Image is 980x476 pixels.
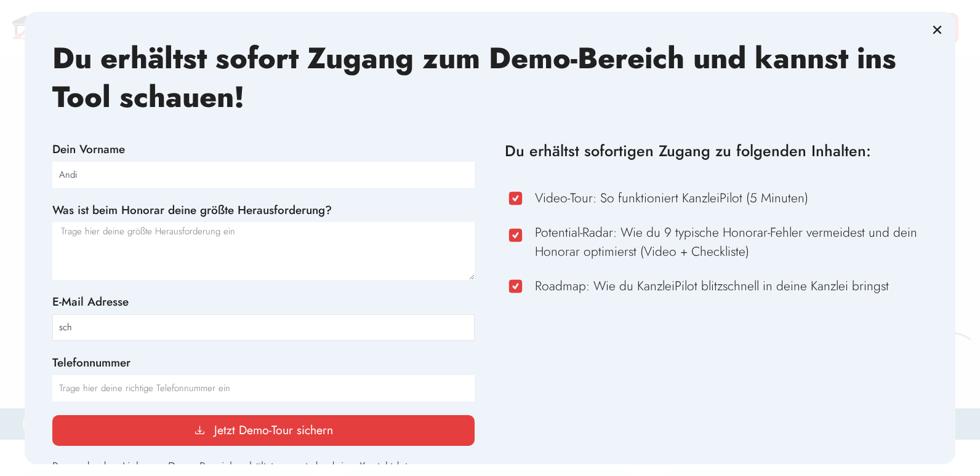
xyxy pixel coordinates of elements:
form: Honorar-Check [52,141,475,459]
input: Trage hier deine beste E-Mail Adresse ein [52,314,475,341]
input: Trage hier deinen Vornamen ein [52,162,475,189]
button: Jetzt Demo-Tour sichern [52,415,475,446]
label: Dein Vorname [52,141,125,161]
span: Jetzt Demo-Tour sichern [214,424,333,437]
h2: Du erhältst sofort Zugang zum Demo-Bereich und kannst ins Tool schauen! [52,39,928,116]
span: Video-Tour: So funktioniert KanzleiPilot (5 Minuten) [532,189,808,208]
label: E-Mail Adresse [52,293,129,314]
label: Was ist beim Honorar deine größte Herausforderung? [52,202,332,222]
label: Telefonnummer [52,354,131,375]
h3: Du erhältst sofortigen Zugang zu folgenden Inhalten: [505,141,928,161]
span: Roadmap: Wie du KanzleiPilot blitzschnell in deine Kanzlei bringst [532,277,889,296]
a: Close [931,24,944,36]
span: Potential-Radar: Wie du 9 typische Honorar-Fehler vermeidest und dein Honorar optimierst (Video +... [532,223,928,262]
input: Nur Nummern oder Telefon-Zeichen (#, -, *, etc) werden akzeptiert. [52,375,475,402]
